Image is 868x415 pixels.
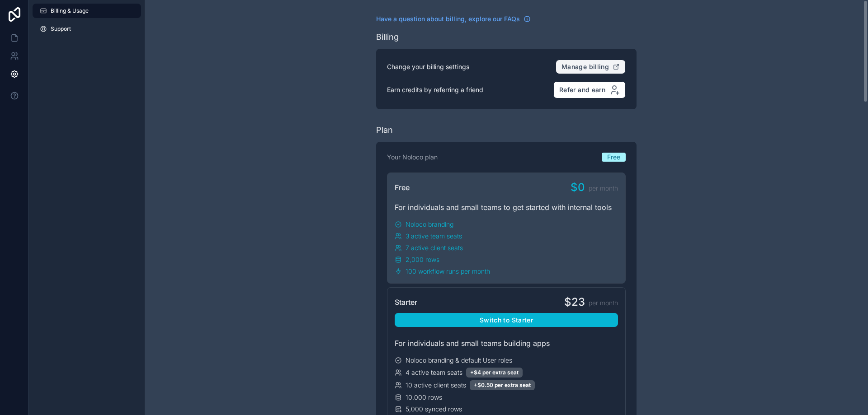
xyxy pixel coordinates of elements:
[33,22,141,36] a: Support
[376,124,393,136] div: Plan
[556,60,626,74] button: Manage billing
[33,4,141,18] a: Billing & Usage
[406,356,512,365] span: Noloco branding & default User roles
[376,14,531,23] a: Have a question about billing, explore our FAQs
[376,31,399,43] div: Billing
[607,153,620,162] span: Free
[406,405,462,414] span: 5,000 synced rows
[376,14,520,23] span: Have a question about billing, explore our FAQs
[406,232,462,241] span: 3 active team seats
[406,255,439,264] span: 2,000 rows
[406,393,442,402] span: 10,000 rows
[406,267,490,276] span: 100 workflow runs per month
[589,298,618,308] span: per month
[553,81,626,98] button: Refer and earn
[395,338,618,349] div: For individuals and small teams building apps
[406,243,463,252] span: 7 active client seats
[395,297,417,308] span: Starter
[589,184,618,193] span: per month
[559,86,605,94] span: Refer and earn
[406,381,466,390] span: 10 active client seats
[571,180,585,195] span: $0
[561,63,609,71] span: Manage billing
[51,7,89,14] span: Billing & Usage
[51,25,71,33] span: Support
[387,153,438,162] p: Your Noloco plan
[395,202,618,213] div: For individuals and small teams to get started with internal tools
[395,182,410,193] span: Free
[564,295,585,309] span: $23
[395,313,618,327] button: Switch to Starter
[387,85,483,94] p: Earn credits by referring a friend
[470,380,535,390] div: +$0.50 per extra seat
[406,220,453,229] span: Noloco branding
[466,368,523,378] div: +$4 per extra seat
[387,62,469,71] p: Change your billing settings
[406,368,462,377] span: 4 active team seats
